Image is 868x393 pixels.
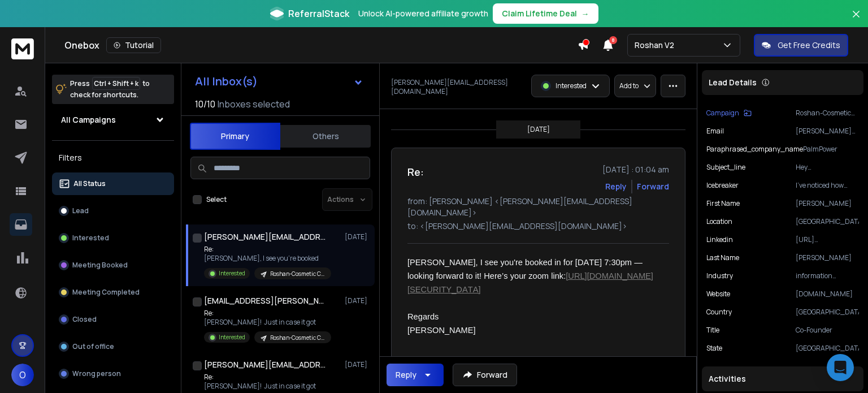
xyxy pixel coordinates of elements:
span: 8 [609,36,617,44]
p: [DATE] : 01:04 am [602,164,669,175]
p: information technology & services [796,271,859,280]
p: paraphrased_company_name [706,145,803,154]
p: subject_line [706,163,745,172]
h3: Filters [52,150,174,166]
p: Meeting Completed [72,288,140,297]
p: [GEOGRAPHIC_DATA] [796,308,859,317]
p: Lead [72,206,89,215]
p: Re: [204,373,331,382]
button: Forward [453,364,517,386]
p: I've noticed how PalmPower keeps bringing new digital tools into healthcare workflows and I've be... [796,181,859,190]
button: Reply [387,364,444,386]
p: [URL][DOMAIN_NAME] [796,235,859,244]
p: [GEOGRAPHIC_DATA] [796,344,859,353]
p: [DATE] [527,125,550,134]
div: Open Intercom Messenger [827,354,854,381]
p: [PERSON_NAME] [796,199,859,208]
button: Campaign [706,109,752,118]
h1: [PERSON_NAME][EMAIL_ADDRESS][DOMAIN_NAME] [204,359,328,370]
div: Forward [637,181,669,192]
p: industry [706,271,733,280]
p: Wrong person [72,369,121,378]
p: Re: [204,309,331,318]
button: Primary [190,123,280,150]
button: Claim Lifetime Deal→ [493,3,598,24]
button: Wrong person [52,362,174,385]
p: title [706,326,719,335]
button: Get Free Credits [754,34,848,57]
button: All Campaigns [52,109,174,131]
h1: All Campaigns [61,114,116,126]
p: website [706,290,730,299]
p: [DATE] [345,360,370,369]
p: Co-Founder [796,326,859,335]
p: Interested [72,234,109,243]
h3: Inboxes selected [218,97,290,111]
button: Close banner [849,7,863,34]
button: Tutorial [106,37,161,53]
span: → [581,8,589,19]
p: state [706,344,722,353]
p: Get Free Credits [778,40,840,51]
p: Unlock AI-powered affiliate growth [358,8,488,19]
p: Interested [555,81,587,90]
span: Regards [407,312,439,321]
span: ReferralStack [288,7,349,20]
p: Roshan-Cosmetic Clinics -[GEOGRAPHIC_DATA]/[GEOGRAPHIC_DATA]) Leads [DATE] [270,270,324,278]
button: Meeting Booked [52,254,174,277]
p: Press to check for shortcuts. [70,78,150,101]
h1: All Inbox(s) [195,76,258,87]
p: Closed [72,315,97,324]
button: Closed [52,308,174,331]
button: Lead [52,200,174,222]
p: [PERSON_NAME][EMAIL_ADDRESS][DOMAIN_NAME] [391,78,524,96]
p: [GEOGRAPHIC_DATA] [796,217,859,226]
p: Roshan-Cosmetic Clinics -[GEOGRAPHIC_DATA]/[GEOGRAPHIC_DATA]) Leads [DATE] [270,334,324,342]
p: [DATE] [345,232,370,241]
p: Campaign [706,109,739,118]
button: All Inbox(s) [186,70,372,93]
p: Hey [PERSON_NAME], saw PalmPower lean into AI for clinical automation [796,163,859,172]
p: icebreaker [706,181,739,190]
p: [DOMAIN_NAME] [796,290,859,299]
div: Activities [702,366,863,391]
p: Out of office [72,342,114,351]
span: [PERSON_NAME] [407,326,476,335]
button: Out of office [52,335,174,358]
p: Roshan V2 [635,40,679,51]
div: Reply [396,369,416,381]
p: [PERSON_NAME]! Just in case it got [204,318,331,327]
p: PalmPower [803,145,859,154]
p: [PERSON_NAME] [796,253,859,262]
label: Select [206,195,227,204]
p: location [706,217,732,226]
p: from: [PERSON_NAME] <[PERSON_NAME][EMAIL_ADDRESS][DOMAIN_NAME]> [407,196,669,218]
h1: Re: [407,164,424,180]
p: Email [706,127,724,136]
span: Ctrl + Shift + k [92,77,140,90]
button: O [11,364,34,386]
p: [PERSON_NAME]! Just in case it got [204,382,331,391]
button: All Status [52,172,174,195]
p: Interested [219,333,245,342]
p: [PERSON_NAME][EMAIL_ADDRESS][DOMAIN_NAME] [796,127,859,136]
p: [DATE] [345,296,370,305]
span: 10 / 10 [195,97,215,111]
p: Re: [204,245,331,254]
p: linkedin [706,235,733,244]
p: Lead Details [709,77,757,88]
p: First Name [706,199,740,208]
p: Meeting Booked [72,261,128,270]
p: All Status [73,179,106,188]
p: Interested [219,269,245,278]
button: Others [280,124,371,149]
button: Interested [52,227,174,249]
p: country [706,308,732,317]
p: Roshan-Cosmetic Clinics -[GEOGRAPHIC_DATA]/[GEOGRAPHIC_DATA]) Leads [DATE] [796,109,859,118]
span: [PERSON_NAME], I see you're booked in for [DATE] 7:30pm — looking forward to it! Here’s your zoom... [407,258,653,294]
div: Onebox [64,37,578,53]
button: Meeting Completed [52,281,174,304]
h1: [EMAIL_ADDRESS][PERSON_NAME][DOMAIN_NAME] [204,295,328,306]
